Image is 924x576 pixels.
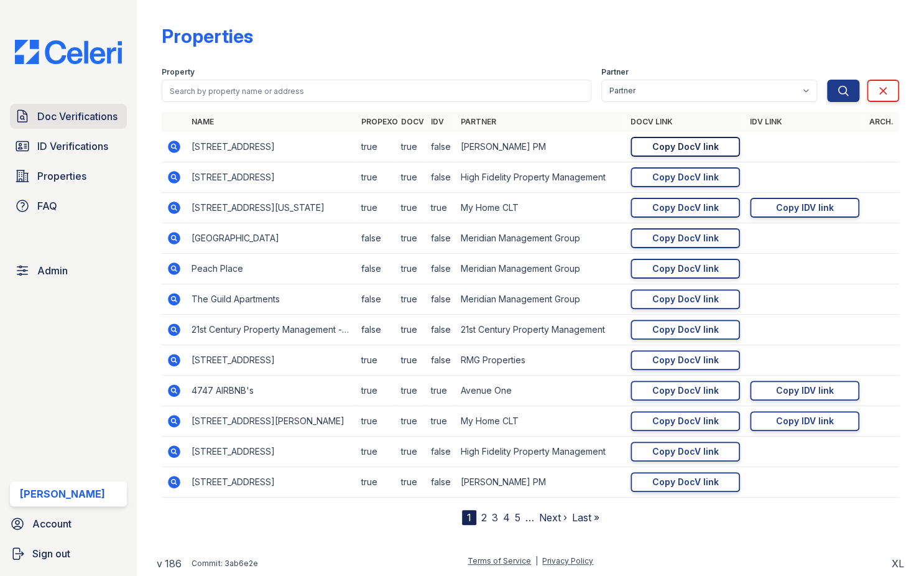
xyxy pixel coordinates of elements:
span: Doc Verifications [37,109,118,124]
td: true [426,193,456,223]
a: Copy DocV link [631,472,740,492]
td: [GEOGRAPHIC_DATA] [187,223,356,254]
div: Copy DocV link [652,323,719,336]
td: false [356,315,396,345]
td: Meridian Management Group [456,254,626,284]
td: true [396,467,426,498]
div: Copy DocV link [652,415,719,427]
th: DocV Link [626,112,745,132]
td: true [356,437,396,467]
td: 4747 AIRBNB's [187,376,356,406]
td: false [426,284,456,315]
td: true [396,315,426,345]
td: true [356,467,396,498]
a: Copy DocV link [631,167,740,187]
td: false [356,223,396,254]
th: Name [187,112,356,132]
span: Admin [37,263,68,278]
div: Copy DocV link [652,202,719,214]
div: XL [892,556,904,571]
td: true [396,223,426,254]
div: 1 [462,510,476,525]
a: Sign out [5,541,132,566]
span: Properties [37,169,86,183]
td: [PERSON_NAME] PM [456,467,626,498]
div: Copy DocV link [652,232,719,244]
div: Copy IDV link [776,384,834,397]
a: 4 [503,511,510,524]
th: DocV [396,112,426,132]
div: Copy DocV link [652,354,719,366]
a: Copy DocV link [631,198,740,218]
a: Copy DocV link [631,350,740,370]
a: Copy IDV link [750,381,859,401]
td: Meridian Management Group [456,284,626,315]
td: The Guild Apartments [187,284,356,315]
a: v 186 [157,556,182,571]
div: | [535,556,538,565]
td: true [356,132,396,162]
a: Properties [10,164,127,188]
td: Meridian Management Group [456,223,626,254]
a: Copy DocV link [631,228,740,248]
td: RMG Properties [456,345,626,376]
a: Copy IDV link [750,198,859,218]
td: true [396,254,426,284]
th: Propexo [356,112,396,132]
td: true [396,284,426,315]
a: Admin [10,258,127,283]
img: CE_Logo_Blue-a8612792a0a2168367f1c8372b55b34899dd931a85d93a1a3d3e32e68fde9ad4.png [5,40,132,64]
a: Copy DocV link [631,289,740,309]
a: Copy DocV link [631,320,740,340]
a: Privacy Policy [542,556,593,565]
td: 21st Century Property Management - Bay Area [187,315,356,345]
a: Account [5,511,132,536]
td: Peach Place [187,254,356,284]
td: true [396,406,426,437]
td: true [396,345,426,376]
td: true [426,376,456,406]
span: … [525,510,534,525]
td: [STREET_ADDRESS] [187,437,356,467]
div: Copy DocV link [652,141,719,153]
td: false [426,437,456,467]
a: ID Verifications [10,134,127,159]
th: IDV [426,112,456,132]
a: 3 [492,511,498,524]
td: true [356,376,396,406]
td: [STREET_ADDRESS][PERSON_NAME] [187,406,356,437]
td: true [356,406,396,437]
a: Copy DocV link [631,411,740,431]
a: FAQ [10,193,127,218]
a: 2 [481,511,487,524]
input: Search by property name or address [162,80,591,102]
label: Property [162,67,195,77]
td: true [396,376,426,406]
div: Commit: 3ab6e2e [192,559,257,569]
span: Account [32,516,72,531]
div: Copy IDV link [776,415,834,427]
div: Copy DocV link [652,171,719,183]
div: [PERSON_NAME] [20,486,105,501]
span: ID Verifications [37,139,108,154]
a: Copy DocV link [631,259,740,279]
div: Copy DocV link [652,476,719,488]
div: Properties [162,25,253,47]
a: Terms of Service [468,556,531,565]
td: true [396,162,426,193]
td: false [356,284,396,315]
td: false [426,254,456,284]
a: Copy DocV link [631,137,740,157]
div: Copy DocV link [652,445,719,458]
div: Copy IDV link [776,202,834,214]
a: 5 [515,511,520,524]
td: [STREET_ADDRESS] [187,132,356,162]
div: Copy DocV link [652,384,719,397]
td: [PERSON_NAME] PM [456,132,626,162]
span: FAQ [37,198,57,213]
td: [STREET_ADDRESS] [187,162,356,193]
td: true [426,406,456,437]
td: false [426,162,456,193]
a: Copy IDV link [750,411,859,431]
td: true [396,193,426,223]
